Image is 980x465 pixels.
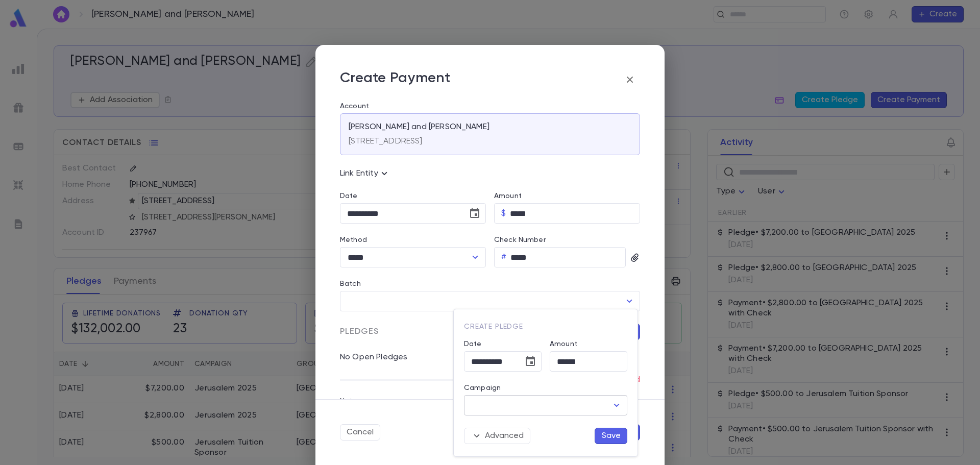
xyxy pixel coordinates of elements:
label: Amount [550,340,577,348]
button: Open [609,398,624,412]
button: Save [595,428,627,444]
button: Advanced [464,428,530,444]
button: Choose date, selected date is Sep 29, 2025 [520,351,541,372]
label: Campaign [464,384,501,392]
label: Date [464,340,542,348]
span: Create Pledge [464,323,523,330]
